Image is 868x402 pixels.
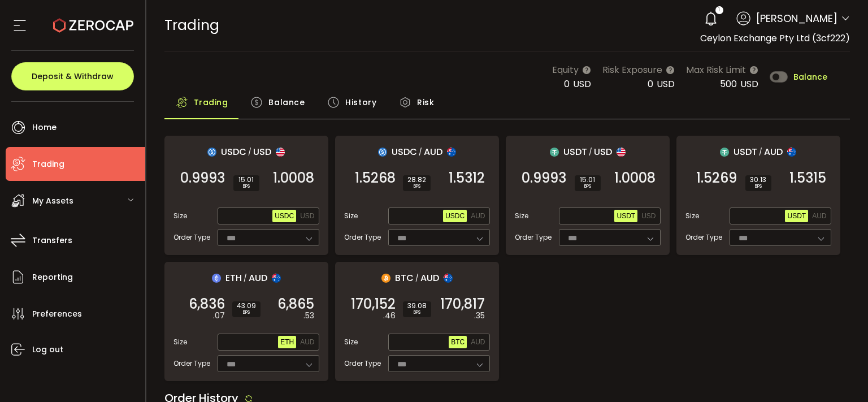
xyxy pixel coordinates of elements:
span: Max Risk Limit [686,63,746,77]
span: Home [32,119,57,136]
img: aud_portfolio.svg [447,148,456,157]
span: Trading [164,15,219,35]
i: BPS [750,183,767,190]
span: 6,836 [189,299,225,310]
span: 1.5315 [789,172,826,184]
span: Size [515,211,528,221]
img: usdc_portfolio.svg [378,148,387,157]
i: BPS [237,309,256,316]
span: 170,817 [440,299,485,310]
span: Equity [552,63,579,77]
img: aud_portfolio.svg [444,274,453,283]
span: USDC [445,212,465,220]
i: BPS [407,183,426,190]
span: ETH [225,271,242,285]
span: Size [344,211,358,221]
span: Order Type [515,232,552,243]
img: usdt_portfolio.svg [550,148,559,157]
button: AUD [468,210,487,222]
span: 15.01 [238,176,255,183]
span: AUD [420,271,439,285]
span: USDT [617,212,635,220]
span: 0.9993 [180,172,225,184]
span: Size [685,211,699,221]
button: AUD [298,336,316,348]
span: 0.9993 [522,172,566,184]
span: USDC [392,145,417,159]
span: Log out [32,342,63,358]
img: usd_portfolio.svg [276,148,285,157]
button: AUD [810,210,828,222]
button: AUD [468,336,487,348]
span: USDT [734,145,757,159]
button: USD [639,210,658,222]
span: Preferences [32,306,82,322]
em: / [244,273,247,283]
span: 30.13 [750,176,767,183]
span: AUD [812,212,826,220]
span: Order Type [344,358,381,369]
span: AUD [249,271,267,285]
span: 28.82 [407,176,426,183]
span: USD [300,212,314,220]
img: aud_portfolio.svg [272,274,281,283]
span: Balance [268,91,305,114]
em: / [759,147,762,157]
span: AUD [300,338,314,346]
span: 6,865 [277,299,314,310]
i: BPS [238,183,255,190]
img: usdt_portfolio.svg [720,148,729,157]
em: / [248,147,251,157]
img: eth_portfolio.svg [212,274,221,283]
span: AUD [471,212,485,220]
span: Order Type [173,232,210,243]
span: Trading [194,91,228,114]
span: USDC [221,145,246,159]
span: Ceylon Exchange Pty Ltd (3cf222) [700,32,850,45]
span: Risk [417,91,434,114]
span: USD [641,212,656,220]
button: USDT [785,210,808,222]
span: 1.0008 [273,172,314,184]
span: Trading [32,156,64,172]
span: BTC [395,271,414,285]
em: / [415,273,419,283]
span: USDT [787,212,806,220]
iframe: Chat Widget [811,348,868,402]
span: 170,152 [351,299,396,310]
img: aud_portfolio.svg [787,148,796,157]
button: USDT [614,210,637,222]
span: 1 [718,6,720,14]
span: USD [657,77,675,90]
span: 1.5268 [355,172,396,184]
span: Size [173,211,187,221]
span: USD [253,145,271,159]
button: Deposit & Withdraw [11,62,134,90]
em: .35 [474,310,485,322]
span: Transfers [32,232,72,249]
span: Risk Exposure [602,63,662,77]
i: BPS [579,183,596,190]
em: .07 [213,310,225,322]
button: ETH [278,336,296,348]
span: AUD [471,338,485,346]
span: 15.01 [579,176,596,183]
span: USD [740,77,758,90]
span: [PERSON_NAME] [756,11,837,26]
img: usd_portfolio.svg [617,148,626,157]
span: Order Type [685,232,722,243]
span: BTC [451,338,465,346]
span: Size [344,337,358,347]
span: 500 [720,77,737,90]
button: BTC [449,336,467,348]
img: btc_portfolio.svg [381,274,390,283]
span: Size [173,337,187,347]
em: .46 [383,310,396,322]
span: AUD [424,145,442,159]
button: USD [298,210,316,222]
em: / [589,147,592,157]
span: Deposit & Withdraw [32,72,114,80]
span: Order Type [344,232,381,243]
span: 1.5312 [449,172,485,184]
